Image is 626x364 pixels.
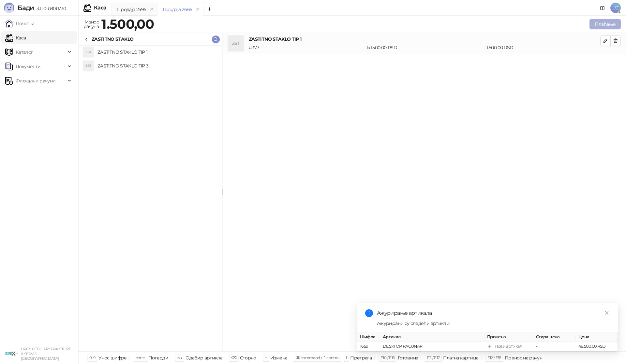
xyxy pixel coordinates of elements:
[5,31,26,44] a: Каса
[377,309,610,317] div: Ажурирање артикала
[589,19,621,29] button: Плаћање
[136,355,145,360] span: enter
[505,354,542,362] div: Пренос на рачун
[101,16,154,32] strong: 1.500,00
[4,3,14,13] img: Logo
[270,354,287,362] div: Измена
[247,44,365,51] div: # 377
[147,7,156,12] button: remove
[604,311,609,315] span: close
[576,332,618,342] th: Цена
[177,355,182,360] span: ↑/↓
[495,343,522,350] div: Нови артикал
[186,354,222,362] div: Одабир артикла
[533,342,576,351] td: -
[5,347,18,360] img: 64x64-companyLogo-cb9a1907-c9b0-4601-bb5e-5084e694c383.png
[16,60,40,73] span: Документи
[98,354,127,362] div: Унос шифре
[350,354,372,362] div: Претрага
[92,36,133,43] div: ZASTITNO STAKLO
[443,354,479,362] div: Платна картица
[16,46,33,59] span: Каталог
[193,7,202,12] button: remove
[365,309,373,317] span: info-circle
[380,332,484,342] th: Артикал
[610,3,621,13] span: UĆ
[533,332,576,342] th: Стара цена
[203,3,216,16] button: Add tab
[5,17,35,30] a: Почетна
[484,332,533,342] th: Промена
[79,46,222,351] div: grid
[346,355,347,360] span: f
[18,4,34,12] span: Бади
[398,354,418,362] div: Готовина
[357,332,380,342] th: Шифра
[365,44,485,51] div: 1 x 1.500,00 RSD
[97,61,217,71] h4: ZASTITNO STAKLO TIP 3
[83,47,94,57] div: ZST
[357,342,380,351] td: 1659
[34,6,66,11] span: 3.11.0-b80b730
[603,309,610,316] a: Close
[117,6,146,13] div: Продаја 2595
[231,355,236,360] span: ⌫
[16,74,55,87] span: Фискални рачуни
[265,355,267,360] span: +
[485,44,602,51] div: 1.500,00 RSD
[82,18,100,31] div: Износ рачуна
[97,47,217,57] h4: ZASTITNO STAKLO TIP 1
[228,36,244,51] div: ZST
[380,355,395,360] span: F10 / F16
[240,354,256,362] div: Сторно
[380,342,484,351] td: DESKTOP RACUNAR
[427,355,440,360] span: F11 / F17
[576,342,618,351] td: 46.500,00 RSD
[83,61,94,71] div: ZST
[249,36,600,43] h4: ZASTITNO STAKLO TIP 1
[148,354,169,362] div: Потврди
[296,355,339,360] span: ⌘ command / ⌃ control
[21,347,71,361] small: UROS CEBIC PR SIRIX STORE & SERVIS [GEOGRAPHIC_DATA]
[94,5,106,10] div: Каса
[597,3,608,13] a: Документација
[377,320,610,327] div: Ажурирани су следећи артикли:
[487,355,501,360] span: F12 / F18
[89,355,95,360] span: 0-9
[163,6,192,13] div: Продаја 2665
